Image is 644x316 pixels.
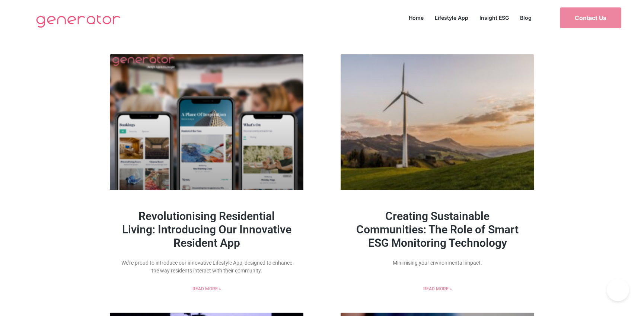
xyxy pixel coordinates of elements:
iframe: Toggle Customer Support [607,279,629,301]
a: Creating Sustainable Communities: The Role of Smart ESG Monitoring Technology [356,210,519,249]
span: Contact Us [575,15,606,21]
a: Contact Us [560,7,621,28]
p: Minimising your environmental impact. [352,259,523,267]
a: Revolutionising Residential Living: Introducing Our Innovative Resident App [122,210,291,249]
a: Blog [514,13,537,23]
p: We’re proud to introduce our innovative Lifestyle App, designed to enhance the way residents inte... [121,259,292,275]
a: Lifestyle App [429,13,474,23]
a: Home [403,13,429,23]
a: Read more about Creating Sustainable Communities: The Role of Smart ESG Monitoring Technology [423,285,452,292]
nav: Menu [403,13,537,23]
a: Read more about Revolutionising Residential Living: Introducing Our Innovative Resident App [192,285,221,292]
a: Insight ESG [474,13,514,23]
